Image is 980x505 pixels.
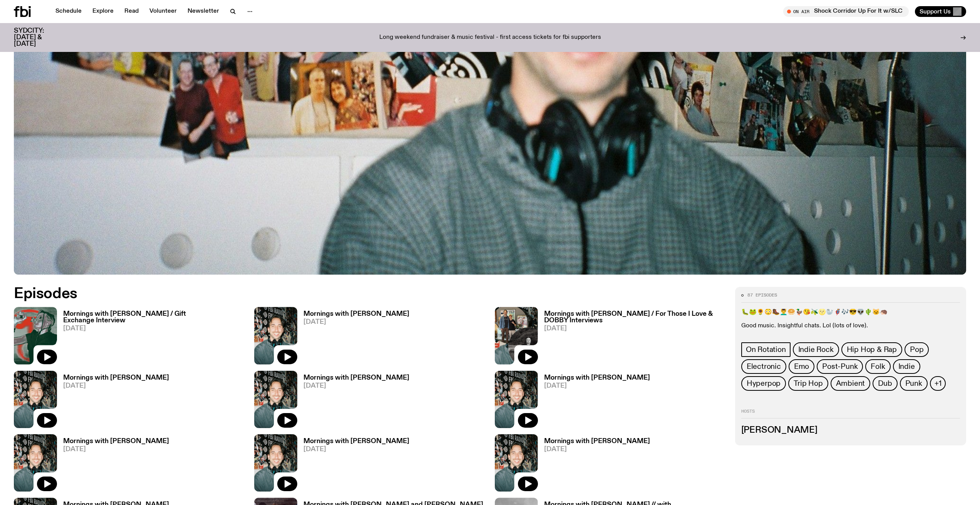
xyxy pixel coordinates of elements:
a: Hip Hop & Rap [841,342,902,357]
a: Indie [893,359,920,374]
span: Punk [905,379,922,388]
a: Schedule [51,6,86,17]
span: 87 episodes [747,293,777,297]
span: Electronic [747,362,781,371]
a: Post-Punk [817,359,863,374]
h3: Mornings with [PERSON_NAME] [303,438,409,445]
img: Radio presenter Ben Hansen sits in front of a wall of photos and an fbi radio sign. Film photo. B... [254,371,297,428]
h3: Mornings with [PERSON_NAME] / For Those I Love & DOBBY Interviews [544,311,726,324]
button: On AirShock Corridor Up For It w/SLC [783,6,909,17]
span: Pop [910,345,923,354]
a: Ambient [831,376,871,391]
h3: Mornings with [PERSON_NAME] [544,375,650,381]
span: [DATE] [63,325,245,332]
span: Indie [898,362,915,371]
img: Radio presenter Ben Hansen sits in front of a wall of photos and an fbi radio sign. Film photo. B... [254,434,297,492]
img: Radio presenter Ben Hansen sits in front of a wall of photos and an fbi radio sign. Film photo. B... [495,434,538,492]
a: Mornings with [PERSON_NAME][DATE] [297,375,409,428]
a: Mornings with [PERSON_NAME][DATE] [297,438,409,492]
p: Long weekend fundraiser & music festival - first access tickets for fbi supporters [379,34,601,41]
span: [DATE] [63,383,169,389]
span: Folk [871,362,885,371]
a: Pop [905,342,929,357]
a: Folk [865,359,890,374]
span: Trip Hop [794,379,823,388]
a: Read [120,6,143,17]
span: Post-Punk [822,362,858,371]
h3: Mornings with [PERSON_NAME] [303,375,409,381]
span: Dub [878,379,892,388]
span: [DATE] [544,446,650,453]
a: Trip Hop [788,376,828,391]
p: 🐛🐸🌻😳🥾💆‍♂️🥯🦆😘🫒🌝🦭🦸🎶😎👽🌵😼🦔 [741,309,960,316]
h3: Mornings with [PERSON_NAME] [303,311,409,317]
h3: Mornings with [PERSON_NAME] [544,438,650,445]
span: Hip Hop & Rap [847,345,897,354]
a: Explore [88,6,118,17]
a: Mornings with [PERSON_NAME] / Gift Exchange Interview[DATE] [57,311,245,364]
img: Radio presenter Ben Hansen sits in front of a wall of photos and an fbi radio sign. Film photo. B... [14,434,57,492]
h2: Episodes [14,287,646,301]
span: +1 [935,379,941,388]
a: Hyperpop [741,376,786,391]
img: Radio presenter Ben Hansen sits in front of a wall of photos and an fbi radio sign. Film photo. B... [254,307,297,364]
span: [DATE] [544,383,650,389]
h3: Mornings with [PERSON_NAME] [63,375,169,381]
span: Hyperpop [747,379,781,388]
span: On Rotation [746,345,786,354]
a: Mornings with [PERSON_NAME][DATE] [57,438,169,492]
span: [DATE] [63,446,169,453]
a: On Rotation [741,342,791,357]
h2: Hosts [741,409,960,418]
a: Mornings with [PERSON_NAME][DATE] [538,375,650,428]
span: Indie Rock [798,345,834,354]
a: Emo [789,359,814,374]
h3: SYDCITY: [DATE] & [DATE] [14,28,63,47]
a: Mornings with [PERSON_NAME][DATE] [57,375,169,428]
span: [DATE] [303,383,409,389]
a: Electronic [741,359,786,374]
button: +1 [930,376,946,391]
button: Support Us [915,6,966,17]
a: Indie Rock [793,342,839,357]
span: [DATE] [544,325,726,332]
h3: Mornings with [PERSON_NAME] / Gift Exchange Interview [63,311,245,324]
span: [DATE] [303,319,409,325]
span: Support Us [920,8,951,15]
a: Mornings with [PERSON_NAME][DATE] [538,438,650,492]
a: Volunteer [145,6,181,17]
h3: [PERSON_NAME] [741,426,960,435]
span: [DATE] [303,446,409,453]
a: Mornings with [PERSON_NAME][DATE] [297,311,409,364]
span: Ambient [836,379,865,388]
a: Mornings with [PERSON_NAME] / For Those I Love & DOBBY Interviews[DATE] [538,311,726,364]
span: Emo [794,362,809,371]
img: Radio presenter Ben Hansen sits in front of a wall of photos and an fbi radio sign. Film photo. B... [14,371,57,428]
a: Newsletter [183,6,224,17]
p: Good music. Insightful chats. Lol (lots of love). [741,322,960,330]
img: Radio presenter Ben Hansen sits in front of a wall of photos and an fbi radio sign. Film photo. B... [495,371,538,428]
a: Punk [900,376,928,391]
h3: Mornings with [PERSON_NAME] [63,438,169,445]
a: Dub [873,376,897,391]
